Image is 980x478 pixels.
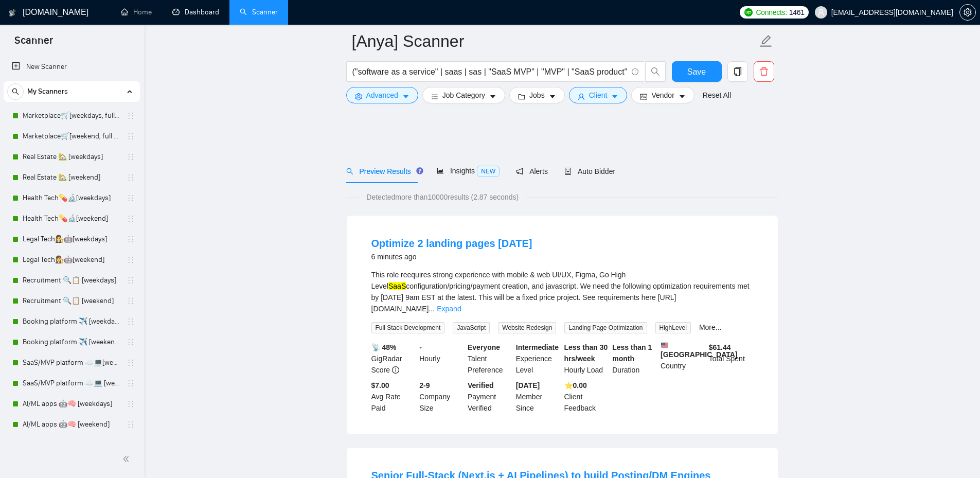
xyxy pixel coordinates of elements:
[127,235,135,243] span: holder
[12,57,132,77] a: New Scanner
[498,322,556,333] span: Website Redesign
[371,343,397,351] b: 📡 48%
[509,87,565,103] button: folderJobscaret-down
[640,93,647,100] span: idcard
[127,297,135,305] span: holder
[631,87,694,103] button: idcardVendorcaret-down
[9,5,16,21] img: logo
[127,338,135,346] span: holder
[417,342,466,376] div: Hourly
[564,343,608,363] b: Less than 30 hrs/week
[945,443,970,468] iframe: Intercom live chat
[369,342,418,376] div: GigRadar Score
[468,343,500,351] b: Everyone
[172,8,219,16] a: dashboardDashboard
[562,380,611,414] div: Client Feedback
[658,342,707,376] div: Country
[352,28,757,54] input: Scanner name...
[127,112,135,120] span: holder
[645,61,666,82] button: search
[422,87,505,103] button: barsJob Categorycaret-down
[516,381,540,390] b: [DATE]
[127,256,135,264] span: holder
[655,322,691,333] span: HighLevel
[578,93,585,100] span: user
[371,269,753,314] div: This role reequires strong experience with mobile & web UI/UX, Figma, Go High Level configuration...
[23,229,120,250] a: Legal Tech👩‍⚖️🤖[weekdays]
[417,380,466,414] div: Company Size
[437,167,500,175] span: Insights
[23,188,120,208] a: Health Tech💊🔬[weekdays]
[589,90,608,101] span: Client
[127,153,135,161] span: holder
[687,65,706,78] span: Save
[8,88,23,95] span: search
[518,93,525,100] span: folder
[759,34,773,48] span: edit
[468,381,494,390] b: Verified
[419,343,422,351] b: -
[346,167,420,175] span: Preview Results
[355,93,362,100] span: setting
[23,332,120,352] a: Booking platform ✈️ [weekend]
[352,65,627,78] input: Search Freelance Jobs...
[466,380,514,414] div: Payment Verified
[371,238,532,249] a: Optimize 2 landing pages [DATE]
[516,343,559,351] b: Intermediate
[122,454,133,464] span: double-left
[23,105,120,126] a: Marketplace🛒[weekdays, full description]
[346,168,353,175] span: search
[127,215,135,223] span: holder
[610,342,658,376] div: Duration
[23,352,120,373] a: SaaS/MVP platform ☁️💻[weekdays]
[699,323,722,331] a: More...
[388,282,406,290] mark: SaaS
[514,342,562,376] div: Experience Level
[369,380,418,414] div: Avg Rate Paid
[23,394,120,414] a: AI/ML apps 🤖🧠 [weekdays]
[23,167,120,188] a: Real Estate 🏡 [weekend]
[703,90,731,101] a: Reset All
[564,168,572,175] span: robot
[23,250,120,270] a: Legal Tech👩‍⚖️🤖[weekend]
[632,68,638,75] span: info-circle
[366,90,398,101] span: Advanced
[564,322,647,333] span: Landing Page Optimization
[549,93,556,100] span: caret-down
[127,400,135,408] span: holder
[477,166,500,177] span: NEW
[611,93,618,100] span: caret-down
[489,93,496,100] span: caret-down
[651,90,674,101] span: Vendor
[4,57,140,77] li: New Scanner
[466,342,514,376] div: Talent Preference
[359,191,526,203] span: Detected more than 10000 results (2.87 seconds)
[442,90,485,101] span: Job Category
[707,342,755,376] div: Total Spent
[959,4,976,21] button: setting
[371,322,445,333] span: Full Stack Development
[415,166,424,175] div: Tooltip anchor
[6,33,61,55] span: Scanner
[23,208,120,229] a: Health Tech💊🔬[weekend]
[569,87,628,103] button: userClientcaret-down
[23,414,120,435] a: AI/ML apps 🤖🧠 [weekend]
[371,381,389,390] b: $7.00
[727,61,748,82] button: copy
[661,342,738,359] b: [GEOGRAPHIC_DATA]
[392,366,399,374] span: info-circle
[756,7,787,18] span: Connects:
[959,8,976,16] a: setting
[564,167,615,175] span: Auto Bidder
[127,173,135,182] span: holder
[402,93,409,100] span: caret-down
[562,342,611,376] div: Hourly Load
[679,93,686,100] span: caret-down
[661,342,668,349] img: 🇺🇸
[127,132,135,140] span: holder
[419,381,430,390] b: 2-9
[960,8,975,16] span: setting
[240,8,278,16] a: searchScanner
[646,67,665,76] span: search
[23,147,120,167] a: Real Estate 🏡 [weekdays]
